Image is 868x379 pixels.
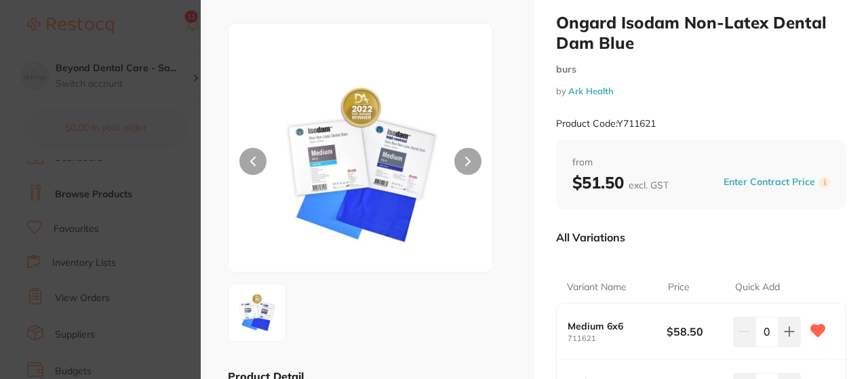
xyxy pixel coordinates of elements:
p: All Variations [556,231,625,244]
small: Product Code: Y711621 [556,118,656,129]
p: Variant Name [567,281,627,294]
span: from [572,156,830,169]
small: by [556,86,846,96]
img: Zw [233,288,281,337]
p: Price [668,281,690,294]
span: excl. GST [629,179,669,191]
p: Quick Add [735,281,780,294]
b: $58.50 [667,324,726,339]
button: Enter Contract Price [719,176,819,188]
img: Zw [281,58,440,272]
small: burs [556,64,846,75]
b: Medium 6x6 [568,321,657,332]
small: 711621 [568,334,667,343]
label: i [819,177,830,188]
a: Ark Health [568,85,614,96]
b: $51.50 [572,172,669,193]
h2: Ongard Isodam Non-Latex Dental Dam Blue [556,12,846,53]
